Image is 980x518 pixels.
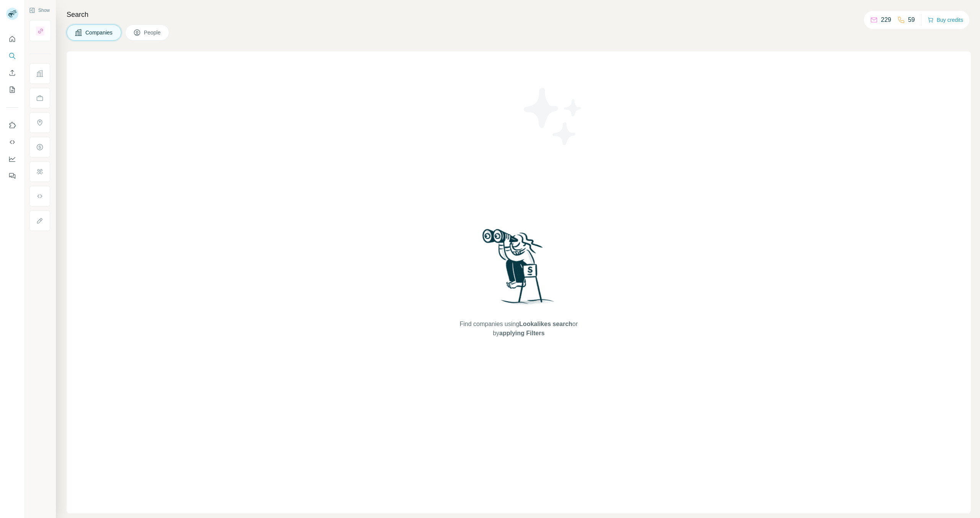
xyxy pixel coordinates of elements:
h4: Search [67,9,971,20]
button: Buy credits [928,15,963,25]
button: My lists [6,83,18,97]
span: Lookalikes search [519,321,572,327]
span: People [144,29,162,36]
button: Dashboard [6,152,18,166]
p: 229 [881,15,891,25]
button: Use Surfe API [6,135,18,149]
p: 59 [908,15,915,25]
span: Find companies using or by [457,320,580,338]
button: Use Surfe on LinkedIn [6,118,18,132]
button: Search [6,49,18,63]
span: Companies [85,29,113,36]
button: Show [24,5,55,16]
button: Feedback [6,169,18,183]
span: applying Filters [499,330,544,336]
img: Surfe Illustration - Woman searching with binoculars [479,227,559,312]
img: Surfe Illustration - Stars [519,82,588,151]
button: Enrich CSV [6,66,18,80]
button: Quick start [6,32,18,46]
